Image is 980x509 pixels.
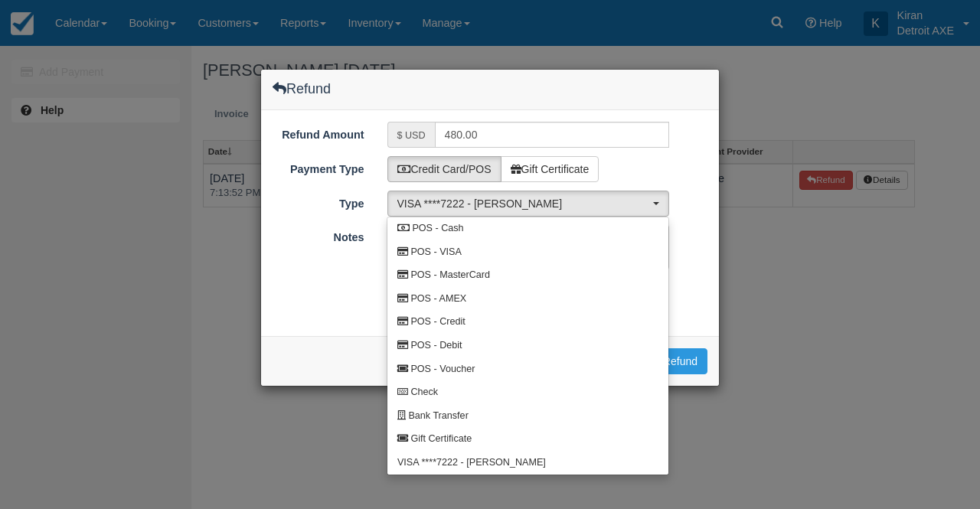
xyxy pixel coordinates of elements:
small: $ USD [397,130,426,141]
span: POS - Voucher [410,363,475,377]
button: Refund [653,348,707,374]
label: Payment Type [261,156,376,178]
label: Gift Certificate [501,156,599,182]
span: POS - Credit [410,315,465,329]
span: Check [410,386,438,400]
input: Valid number required. [435,122,670,148]
span: Gift Certificate [410,432,472,446]
span: POS - Cash [412,222,463,236]
h4: Refund [273,81,331,96]
label: Notes [261,224,376,246]
label: Refund Amount [261,122,376,143]
span: VISA ****7222 - [PERSON_NAME] [397,196,650,211]
span: POS - Debit [410,339,462,353]
label: Credit Card/POS [387,156,501,182]
span: Bank Transfer [408,409,468,423]
label: Type [261,191,376,212]
button: VISA ****7222 - [PERSON_NAME] [387,191,670,217]
span: POS - AMEX [410,292,466,306]
span: VISA ****7222 - [PERSON_NAME] [397,456,546,470]
span: POS - VISA [410,246,462,259]
span: POS - MasterCard [410,269,490,282]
